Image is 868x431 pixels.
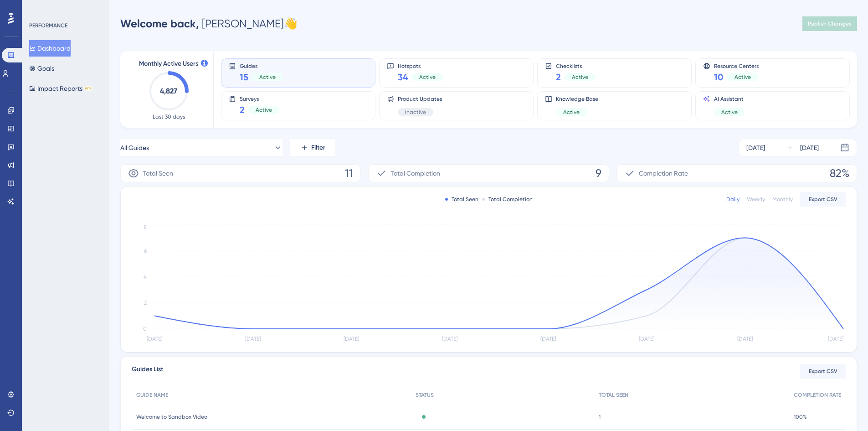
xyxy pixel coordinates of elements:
[290,139,335,157] button: Filter
[721,109,738,116] span: Active
[136,413,207,421] span: Welcome to Sandbox Video
[29,60,54,77] button: Goals
[398,62,443,69] span: Hotspots
[747,196,765,203] div: Weekly
[240,104,245,116] span: 2
[737,336,753,342] tspan: [DATE]
[809,368,837,375] span: Export CSV
[808,20,852,27] span: Publish Changes
[240,62,283,69] span: Guides
[830,166,849,181] span: 82%
[800,192,846,207] button: Export CSV
[147,336,162,342] tspan: [DATE]
[390,168,440,179] span: Total Completion
[442,336,457,342] tspan: [DATE]
[482,196,533,203] div: Total Completion
[734,73,751,81] span: Active
[245,336,261,342] tspan: [DATE]
[405,109,426,116] span: Inactive
[144,248,147,254] tspan: 6
[120,17,199,30] span: Welcome back,
[794,413,807,421] span: 100%
[345,166,353,181] span: 11
[29,22,67,29] div: PERFORMANCE
[746,142,765,153] div: [DATE]
[120,139,282,157] button: All Guides
[809,196,837,203] span: Export CSV
[398,71,408,83] span: 34
[143,168,173,179] span: Total Seen
[144,224,147,230] tspan: 8
[132,364,163,379] span: Guides List
[794,391,841,399] span: COMPLETION RATE
[153,113,185,120] span: Last 30 days
[256,106,272,114] span: Active
[556,62,596,69] span: Checklists
[416,391,434,399] span: STATUS
[144,300,147,306] tspan: 2
[556,71,561,83] span: 2
[419,73,436,81] span: Active
[714,62,759,69] span: Resource Centers
[311,142,325,153] span: Filter
[599,413,601,421] span: 1
[802,16,857,31] button: Publish Changes
[556,95,598,103] span: Knowledge Base
[639,336,654,342] tspan: [DATE]
[828,336,843,342] tspan: [DATE]
[772,196,793,203] div: Monthly
[800,364,846,379] button: Export CSV
[714,95,745,103] span: AI Assistant
[726,196,740,203] div: Daily
[136,391,168,399] span: GUIDE NAME
[445,196,478,203] div: Total Seen
[572,73,588,81] span: Active
[240,95,279,102] span: Surveys
[563,109,580,116] span: Active
[800,142,819,153] div: [DATE]
[139,58,198,69] span: Monthly Active Users
[344,336,359,342] tspan: [DATE]
[639,168,688,179] span: Completion Rate
[714,71,724,83] span: 10
[144,274,147,280] tspan: 4
[599,391,628,399] span: TOTAL SEEN
[540,336,556,342] tspan: [DATE]
[398,95,442,103] span: Product Updates
[240,71,248,83] span: 15
[84,86,92,91] div: BETA
[143,326,147,332] tspan: 0
[29,80,92,97] button: Impact ReportsBETA
[120,142,149,153] span: All Guides
[29,40,71,57] button: Dashboard
[160,87,177,95] text: 4,827
[120,16,298,31] div: [PERSON_NAME] 👋
[259,73,276,81] span: Active
[596,166,601,181] span: 9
